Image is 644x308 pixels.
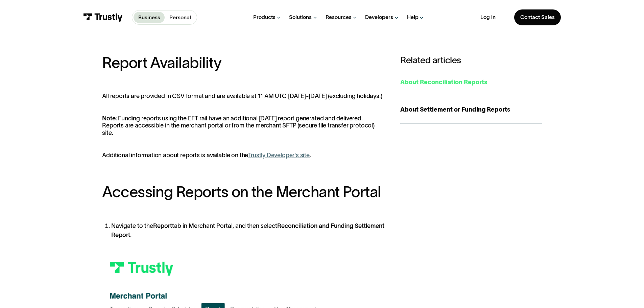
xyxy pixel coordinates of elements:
[480,14,496,21] a: Log in
[326,14,352,21] div: Resources
[102,115,115,122] strong: Note
[165,12,195,23] a: Personal
[400,54,542,65] h3: Related articles
[111,221,385,240] li: Navigate to the tab in Merchant Portal, and then select .
[138,14,160,22] p: Business
[400,105,542,114] div: About Settlement or Funding Reports
[514,9,561,25] a: Contact Sales
[102,152,385,159] p: Additional information about reports is available on the .
[102,115,385,137] p: : Funding reports using the EFT rail have an additional [DATE] report generated and delivered. Re...
[111,222,384,238] strong: Reconciliation and Funding Settlement Report
[400,69,542,96] a: About Reconciliation Reports
[407,14,419,21] div: Help
[83,13,123,22] img: Trustly Logo
[102,93,385,100] p: All reports are provided in CSV format and are available at 11 AM UTC [DATE]-[DATE] (excluding ho...
[400,78,542,87] div: About Reconciliation Reports
[153,222,172,229] strong: Report
[134,12,165,23] a: Business
[520,14,555,21] div: Contact Sales
[400,96,542,124] a: About Settlement or Funding Reports
[102,184,385,200] h2: Accessing Reports on the Merchant Portal
[248,152,310,159] a: Trustly Developer's site
[102,54,385,71] h2: Report Availability
[365,14,393,21] div: Developers
[253,14,276,21] div: Products
[289,14,312,21] div: Solutions
[169,14,191,22] p: Personal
